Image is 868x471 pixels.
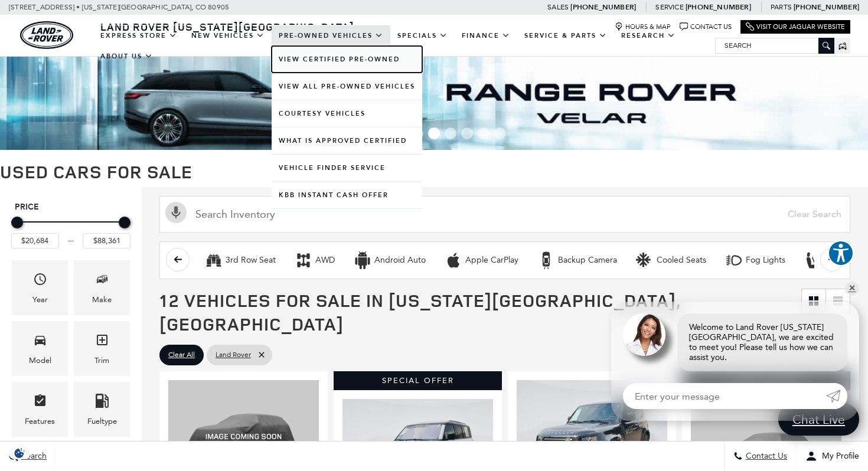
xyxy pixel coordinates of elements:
div: Fog Lights [725,251,743,269]
span: Parts [771,3,792,11]
div: ModelModel [12,321,68,376]
input: Search [716,38,834,53]
button: Android AutoAndroid Auto [347,248,432,273]
div: Cooled Seats [636,251,654,269]
div: Model [29,354,51,367]
div: YearYear [12,260,68,315]
a: Hours & Map [615,22,671,31]
div: Apple CarPlay [465,255,518,266]
div: Cooled Seats [657,255,706,266]
div: Special Offer [334,371,502,390]
a: [PHONE_NUMBER] [794,2,859,12]
span: Make [95,269,109,293]
div: Price [11,212,130,248]
a: land-rover [20,21,73,49]
div: MakeMake [74,260,130,315]
a: KBB Instant Cash Offer [272,182,422,208]
a: Land Rover [US_STATE][GEOGRAPHIC_DATA] [93,19,361,34]
aside: Accessibility Help Desk [828,240,854,269]
a: Visit Our Jaguar Website [746,22,845,31]
span: Clear All [168,348,195,362]
a: [STREET_ADDRESS] • [US_STATE][GEOGRAPHIC_DATA], CO 80905 [9,3,229,11]
span: Land Rover [US_STATE][GEOGRAPHIC_DATA] [100,19,354,34]
div: Heated Seats [804,251,822,269]
img: Opt-Out Icon [6,447,33,459]
div: FeaturesFeatures [12,382,68,437]
span: Go to slide 7 [461,127,473,139]
span: Go to slide 6 [445,127,456,139]
a: Contact Us [680,22,732,31]
span: Service [655,3,683,11]
div: Backup Camera [558,255,617,266]
span: Sales [547,3,569,11]
button: scroll right [820,248,844,272]
div: Android Auto [354,251,371,269]
input: Maximum [83,233,130,248]
div: AWD [295,251,312,269]
div: Android Auto [374,255,426,266]
a: Courtesy Vehicles [272,100,422,127]
a: New Vehicles [184,25,272,46]
div: Year [32,293,48,306]
h5: Price [15,202,127,212]
img: Land Rover [20,21,73,49]
div: Make [92,293,112,306]
div: Maximum Price [119,217,130,228]
section: Click to Open Cookie Consent Modal [6,447,33,459]
a: [PHONE_NUMBER] [686,2,751,12]
button: Apple CarPlayApple CarPlay [438,248,525,273]
a: What Is Approved Certified [272,127,422,154]
div: FueltypeFueltype [74,382,130,437]
div: TrimTrim [74,321,130,376]
button: Open user profile menu [797,441,868,471]
button: Backup CameraBackup Camera [531,248,624,273]
span: Go to slide 5 [428,127,440,139]
button: Fog LightsFog Lights [719,248,792,273]
span: Go to slide 9 [494,127,506,139]
a: [PHONE_NUMBER] [570,2,636,12]
a: Specials [390,25,455,46]
span: My Profile [817,452,859,462]
button: AWDAWD [288,248,341,273]
a: Research [614,25,683,46]
span: Features [33,391,47,415]
a: Service & Parts [517,25,614,46]
button: Explore your accessibility options [828,240,854,266]
div: Features [25,415,55,428]
a: About Us [93,46,160,67]
input: Minimum [11,233,59,248]
img: Agent profile photo [623,313,665,356]
button: 3rd Row Seat3rd Row Seat [198,248,282,273]
div: 3rd Row Seat [226,255,276,266]
div: Fog Lights [746,255,785,266]
svg: Click to toggle on voice search [165,202,187,223]
a: EXPRESS STORE [93,25,184,46]
div: 3rd Row Seat [205,251,223,269]
a: Finance [455,25,517,46]
span: Year [33,269,47,293]
div: AWD [315,255,335,266]
span: Land Rover [216,348,251,362]
nav: Main Navigation [93,25,715,67]
span: 12 Vehicles for Sale in [US_STATE][GEOGRAPHIC_DATA], [GEOGRAPHIC_DATA] [159,288,680,336]
a: View Certified Pre-Owned [272,46,422,73]
button: scroll left [166,248,190,272]
div: Minimum Price [11,217,23,228]
div: Fueltype [87,415,117,428]
div: Welcome to Land Rover [US_STATE][GEOGRAPHIC_DATA], we are excited to meet you! Please tell us how... [677,313,847,371]
div: Backup Camera [537,251,555,269]
div: Trim [94,354,109,367]
span: Trim [95,330,109,354]
a: Vehicle Finder Service [272,155,422,181]
span: Contact Us [743,452,787,462]
a: View All Pre-Owned Vehicles [272,73,422,100]
a: Submit [826,383,847,409]
input: Search Inventory [159,196,850,233]
span: Fueltype [95,391,109,415]
a: Pre-Owned Vehicles [272,25,390,46]
a: Grid View [802,289,825,313]
span: Model [33,330,47,354]
button: Cooled SeatsCooled Seats [629,248,713,273]
span: Go to slide 8 [478,127,490,139]
input: Enter your message [623,383,826,409]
